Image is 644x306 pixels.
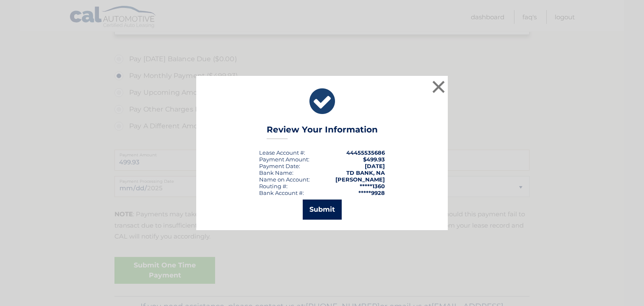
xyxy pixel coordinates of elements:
div: Bank Name: [259,169,293,176]
h3: Review Your Information [267,124,378,139]
strong: 44455535686 [346,149,385,156]
button: × [430,78,447,95]
button: Submit [303,200,342,220]
div: : [259,163,300,169]
strong: [PERSON_NAME] [335,176,385,183]
div: Routing #: [259,183,288,189]
div: Lease Account #: [259,149,305,156]
div: Name on Account: [259,176,310,183]
div: Bank Account #: [259,189,304,196]
span: [DATE] [365,163,385,169]
strong: TD BANK, NA [346,169,385,176]
span: $499.93 [363,156,385,163]
span: Payment Date [259,163,299,169]
div: Payment Amount: [259,156,309,163]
